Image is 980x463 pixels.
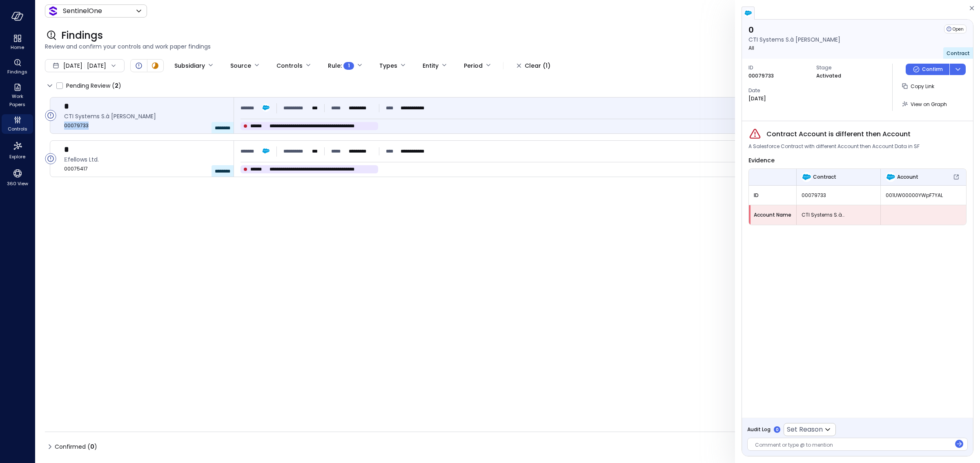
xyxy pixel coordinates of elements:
[766,129,911,139] span: Contract Account is different then Account
[328,59,354,73] div: Rule :
[276,59,303,73] div: Controls
[748,142,920,151] span: A Salesforce Contract with different Account then Account Data in SF
[886,191,961,199] span: 001UW00000YWpF7YAL
[2,139,33,162] div: Explore
[134,61,144,71] div: Open
[115,82,118,90] span: 2
[63,61,82,70] span: [DATE]
[379,59,397,73] div: Types
[2,114,33,134] div: Controls
[754,211,791,219] span: Account Name
[899,97,950,111] button: View on Graph
[9,153,25,161] span: Explore
[7,68,27,76] span: Findings
[922,65,943,73] p: Confirm
[802,191,875,199] span: 00079733
[2,57,33,77] div: Findings
[7,179,28,188] span: 360 View
[748,64,810,72] span: ID
[748,72,774,80] p: 00079733
[8,125,27,133] span: Controls
[64,112,227,121] span: CTI Systems S.à r.l.
[899,79,938,93] button: Copy Link
[911,101,947,108] span: View on Graph
[949,64,966,75] button: dropdown-icon-button
[45,110,56,121] div: Open
[747,425,771,434] span: Audit Log
[112,81,121,90] div: ( )
[11,43,24,51] span: Home
[61,29,103,42] span: Findings
[906,64,966,75] div: Button group with a nested menu
[802,211,875,219] span: CTI Systems S.à [PERSON_NAME]
[2,166,33,188] div: 360 View
[2,33,33,52] div: Home
[45,153,56,164] div: Open
[150,61,160,71] div: In Progress
[510,59,557,73] button: Clear (1)
[348,62,350,70] span: 1
[897,173,918,181] span: Account
[776,427,779,433] p: 0
[5,92,30,109] span: Work Papers
[48,6,58,16] img: Icon
[90,443,94,451] span: 0
[813,173,836,181] span: Contract
[911,83,934,90] span: Copy Link
[55,440,97,453] span: Confirmed
[748,86,810,95] span: Date
[944,24,967,33] div: Open
[64,165,227,173] span: 00075417
[63,6,102,16] p: SentinelOne
[423,59,439,73] div: Entity
[2,82,33,109] div: Work Papers
[64,122,227,130] span: 00079733
[816,72,841,80] p: Activated
[816,64,878,72] span: Stage
[754,191,791,199] span: ID
[744,9,752,17] img: salesforce
[787,425,823,434] p: Set Reason
[66,79,121,92] span: Pending Review
[906,64,949,75] button: Confirm
[230,59,251,73] div: Source
[886,172,895,182] img: Account
[748,156,775,164] span: Evidence
[748,35,840,44] p: CTI Systems S.à [PERSON_NAME]
[45,42,970,51] span: Review and confirm your controls and work paper findings
[464,59,483,73] div: Period
[748,24,840,35] p: 0
[525,61,550,71] div: Clear (1)
[64,155,227,164] span: Еfellows Ltd.
[87,442,97,451] div: ( )
[748,95,766,103] p: [DATE]
[174,59,205,73] div: Subsidiary
[802,172,811,182] img: Contract
[947,50,970,57] span: Contract
[748,44,840,52] p: All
